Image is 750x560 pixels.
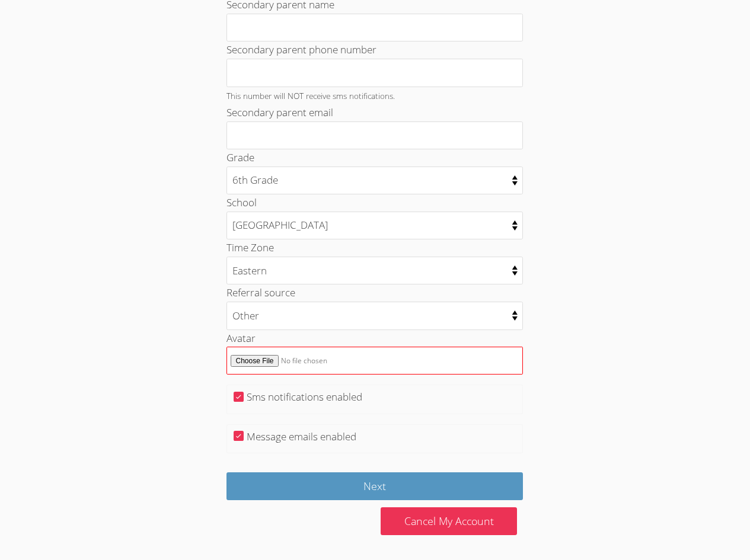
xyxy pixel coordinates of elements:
[226,286,295,299] label: Referral source
[226,472,523,500] input: Next
[226,151,254,164] label: Grade
[226,43,376,56] label: Secondary parent phone number
[247,430,356,443] label: Message emails enabled
[226,331,256,345] label: Avatar
[226,196,257,209] label: School
[226,241,274,254] label: Time Zone
[226,90,395,101] small: This number will NOT receive sms notifications.
[226,105,333,119] label: Secondary parent email
[247,390,362,404] label: Sms notifications enabled
[381,507,517,535] a: Cancel My Account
